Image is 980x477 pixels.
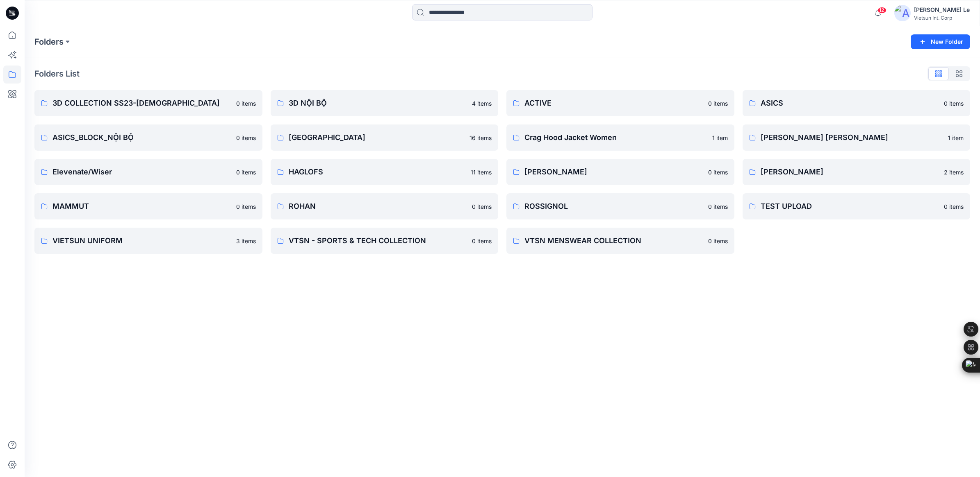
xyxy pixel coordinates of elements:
[506,159,734,185] a: [PERSON_NAME]0 items
[289,201,467,212] p: ROHAN
[761,97,939,109] p: ASICS
[289,166,466,178] p: HAGLOFS
[469,133,492,142] p: 16 items
[708,99,728,108] p: 0 items
[506,90,734,116] a: ACTIVE0 items
[743,193,971,219] a: TEST UPLOAD0 items
[271,90,499,116] a: 3D NỘI BỘ4 items
[472,99,492,108] p: 4 items
[948,133,964,142] p: 1 item
[944,99,964,108] p: 0 items
[236,168,256,176] p: 0 items
[34,90,262,116] a: 3D COLLECTION SS23-[DEMOGRAPHIC_DATA]0 items
[743,90,971,116] a: ASICS0 items
[34,68,80,80] p: Folders List
[289,97,467,109] p: 3D NỘI BỘ
[708,237,728,245] p: 0 items
[289,132,465,143] p: [GEOGRAPHIC_DATA]
[52,235,231,246] p: VIETSUN UNIFORM
[894,5,911,21] img: avatar
[271,193,499,219] a: ROHAN0 items
[914,5,970,15] div: [PERSON_NAME] Le
[506,228,734,254] a: VTSN MENSWEAR COLLECTION0 items
[761,132,944,143] p: [PERSON_NAME] [PERSON_NAME]
[506,193,734,219] a: ROSSIGNOL0 items
[877,7,887,14] span: 12
[52,166,231,178] p: Elevenate/Wiser
[271,124,499,151] a: [GEOGRAPHIC_DATA]16 items
[944,168,964,176] p: 2 items
[524,235,703,246] p: VTSN MENSWEAR COLLECTION
[761,201,939,212] p: TEST UPLOAD
[761,166,939,178] p: [PERSON_NAME]
[236,99,256,108] p: 0 items
[743,159,971,185] a: [PERSON_NAME]2 items
[911,34,970,49] button: New Folder
[271,228,499,254] a: VTSN - SPORTS & TECH COLLECTION0 items
[524,201,703,212] p: ROSSIGNOL
[524,132,707,143] p: Crag Hood Jacket Women
[34,159,262,185] a: Elevenate/Wiser0 items
[471,168,492,176] p: 11 items
[914,15,970,21] div: Vietsun Int. Corp
[944,202,964,211] p: 0 items
[52,132,231,143] p: ASICS_BLOCK_NỘI BỘ
[34,228,262,254] a: VIETSUN UNIFORM3 items
[524,97,703,109] p: ACTIVE
[236,133,256,142] p: 0 items
[52,97,231,109] p: 3D COLLECTION SS23-[DEMOGRAPHIC_DATA]
[34,36,64,47] a: Folders
[712,133,728,142] p: 1 item
[52,201,231,212] p: MAMMUT
[472,237,492,245] p: 0 items
[289,235,467,246] p: VTSN - SPORTS & TECH COLLECTION
[236,237,256,245] p: 3 items
[472,202,492,211] p: 0 items
[34,124,262,151] a: ASICS_BLOCK_NỘI BỘ0 items
[271,159,499,185] a: HAGLOFS11 items
[708,168,728,176] p: 0 items
[506,124,734,151] a: Crag Hood Jacket Women1 item
[743,124,971,151] a: [PERSON_NAME] [PERSON_NAME]1 item
[34,193,262,219] a: MAMMUT0 items
[524,166,703,178] p: [PERSON_NAME]
[236,202,256,211] p: 0 items
[708,202,728,211] p: 0 items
